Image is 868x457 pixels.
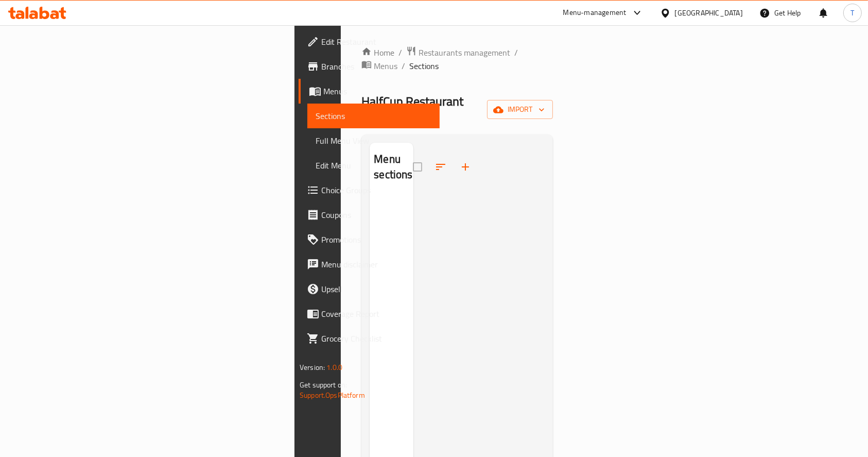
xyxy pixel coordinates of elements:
nav: breadcrumb [361,46,553,73]
span: Promotions [321,233,431,246]
a: Grocery Checklist [299,326,440,351]
a: Coupons [299,202,440,227]
a: Restaurants management [406,46,510,59]
span: Get support on: [300,378,347,392]
a: Branches [299,54,440,79]
span: Coverage Report [321,308,431,320]
button: import [487,100,553,119]
span: Grocery Checklist [321,332,431,345]
span: import [495,103,545,116]
li: / [514,46,518,59]
a: Promotions [299,227,440,252]
span: Menus [323,85,431,97]
span: Full Menu View [316,134,431,147]
span: Version: [300,361,325,374]
span: Choice Groups [321,184,431,196]
a: Sections [307,104,440,128]
a: Upsell [299,277,440,301]
a: Menu disclaimer [299,252,440,277]
a: Edit Restaurant [299,29,440,54]
span: Branches [321,60,431,73]
nav: Menu sections [370,192,413,200]
a: Support.OpsPlatform [300,388,365,402]
div: Menu-management [563,7,627,19]
button: Add section [453,155,478,179]
span: Coupons [321,209,431,221]
span: 1.0.0 [326,361,342,374]
span: Upsell [321,283,431,295]
span: T [850,7,854,19]
a: Menus [299,79,440,104]
a: Full Menu View [307,128,440,153]
div: [GEOGRAPHIC_DATA] [675,7,743,19]
a: Edit Menu [307,153,440,178]
span: Sections [316,110,431,122]
a: Coverage Report [299,301,440,326]
span: Menu disclaimer [321,258,431,270]
span: Edit Restaurant [321,36,431,48]
a: Choice Groups [299,178,440,202]
span: Edit Menu [316,159,431,172]
span: Restaurants management [419,46,510,59]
